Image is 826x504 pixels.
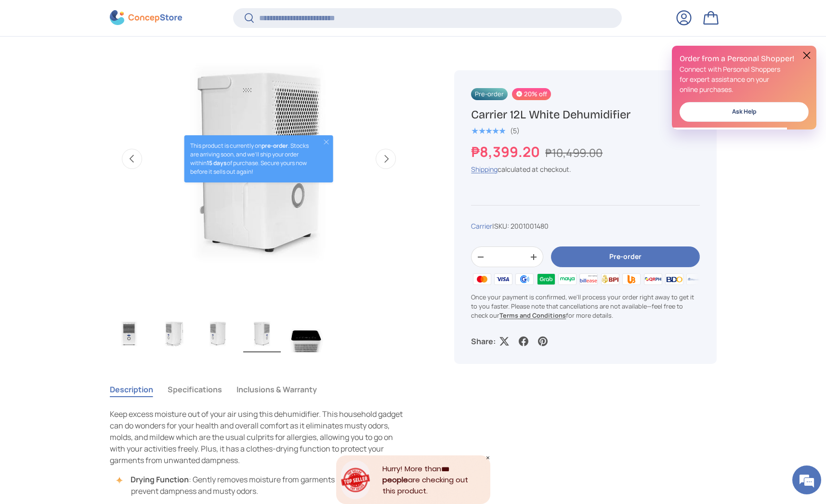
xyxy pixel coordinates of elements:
button: Pre-order [551,247,699,268]
img: visa [493,272,514,286]
p: Connect with Personal Shoppers for expert assistance on your online purchases. [680,64,809,94]
img: qrph [642,272,663,286]
p: This product is currently on . Stocks are arriving soon, and we’ll ship your order within of purc... [190,142,314,176]
a: Terms and Conditions [499,311,566,320]
li: : Gently removes moisture from garments and linens to prevent dampness and musty odors. [119,474,408,497]
strong: 15 days [207,159,227,167]
button: Inclusions & Warranty [236,378,317,401]
a: Shipping [471,165,498,174]
span: 2001001480 [511,221,549,231]
strong: pre-order [262,142,288,150]
img: metrobank [685,272,706,286]
div: calculated at checkout. [471,164,699,174]
img: gcash [514,272,535,286]
span: 20% off [512,88,551,100]
span: Pre-order [471,88,508,100]
img: bpi [600,272,621,286]
span: | [492,221,549,231]
img: grabpay [535,272,556,286]
strong: ₱8,399.20 [471,142,542,161]
img: carrier-dehumidifier-12-liter-full-view-concepstore [110,314,148,352]
img: carrier-dehumidifier-12-liter-left-side-view-concepstore [199,314,236,352]
span: SKU: [494,221,509,231]
h2: Order from a Personal Shopper! [680,53,809,64]
a: Carrier [471,221,492,231]
img: master [471,272,492,286]
strong: Drying Function [131,474,189,485]
button: Description [110,378,153,401]
media-gallery: Gallery Viewer [110,10,408,356]
a: 5.0 out of 5.0 stars (5) [471,125,520,135]
img: billease [578,272,599,286]
img: maya [557,272,578,286]
h1: Carrier 12L White Dehumidifier [471,107,699,122]
img: bdo [664,272,685,286]
img: carrier-dehumidifier-12-liter-top-with-buttons-view-concepstore [288,314,325,352]
p: Keep excess moisture out of your air using this dehumidifier. This household gadget can do wonder... [110,408,408,466]
span: ★★★★★ [471,126,505,136]
p: Once your payment is confirmed, we'll process your order right away to get it to you faster. Plea... [471,293,699,321]
img: carrier-dehumidifier-12-liter-left-side-with-dimensions-view-concepstore [155,314,192,352]
img: ConcepStore [110,11,182,26]
a: Ask Help [680,102,809,122]
p: Share: [471,336,496,347]
button: Specifications [168,378,222,401]
s: ₱10,499.00 [545,145,603,160]
img: carrier-dehumidifier-12-liter-right-side-view-concepstore [243,314,281,352]
div: Close [485,455,490,460]
div: 5.0 out of 5.0 stars [471,127,505,135]
img: ubp [621,272,642,286]
div: (5) [510,127,520,134]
